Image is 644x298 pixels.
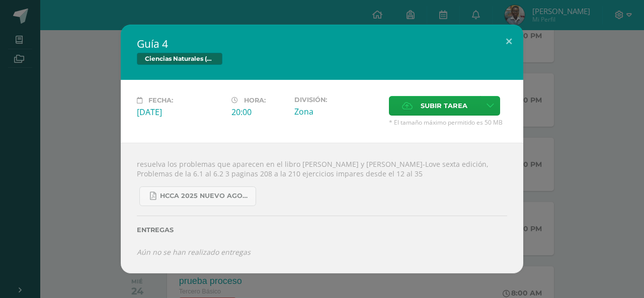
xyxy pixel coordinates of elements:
div: [DATE] [137,107,223,118]
span: Fecha: [148,96,173,104]
label: Entregas [137,226,507,234]
a: HCCA 2025 nuevo agosto fisica fundamental.pdf [139,186,256,206]
div: 20:00 [231,107,286,118]
label: División: [294,96,381,104]
span: Hora: [244,96,266,104]
span: * El tamaño máximo permitido es 50 MB [389,118,507,127]
div: resuelva los problemas que aparecen en el libro [PERSON_NAME] y [PERSON_NAME]-Love sexta edición,... [121,143,523,273]
button: Close (Esc) [495,25,523,59]
div: Zona [294,106,381,117]
span: HCCA 2025 nuevo agosto fisica fundamental.pdf [160,192,251,200]
i: Aún no se han realizado entregas [137,247,251,257]
span: Ciencias Naturales (Física Fundamental) [137,53,222,65]
h2: Guía 4 [137,37,507,51]
span: Subir tarea [421,96,467,115]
